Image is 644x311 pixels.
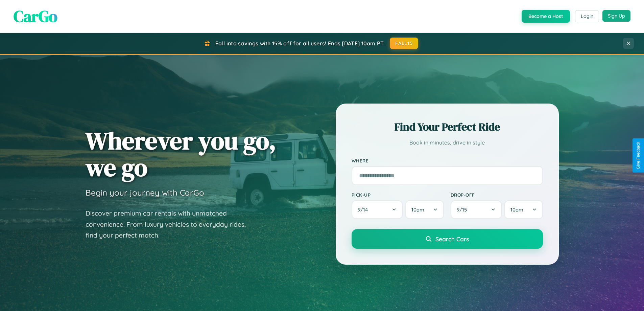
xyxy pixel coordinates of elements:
button: Sign Up [602,10,630,22]
button: 9/14 [352,200,403,219]
h3: Begin your journey with CarGo [86,187,204,198]
p: Book in minutes, drive in style [352,138,543,148]
span: 10am [510,206,523,213]
span: Search Cars [435,235,469,243]
button: 9/15 [451,200,502,219]
div: Give Feedback [636,142,641,169]
label: Pick-up [352,192,444,198]
label: Drop-off [451,192,543,198]
button: Become a Host [522,10,570,23]
p: Discover premium car rentals with unmatched convenience. From luxury vehicles to everyday rides, ... [86,208,255,241]
span: 9 / 14 [358,206,371,213]
button: 10am [405,200,444,219]
span: 10am [411,206,424,213]
h1: Wherever you go, we go [86,127,276,181]
h2: Find Your Perfect Ride [352,119,543,134]
span: Fall into savings with 15% off for all users! Ends [DATE] 10am PT. [215,40,385,47]
label: Where [352,158,543,163]
button: Login [575,10,599,22]
span: CarGo [14,5,57,27]
button: Search Cars [352,229,543,249]
span: 9 / 15 [457,206,470,213]
button: FALL15 [390,38,418,49]
button: 10am [504,200,543,219]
